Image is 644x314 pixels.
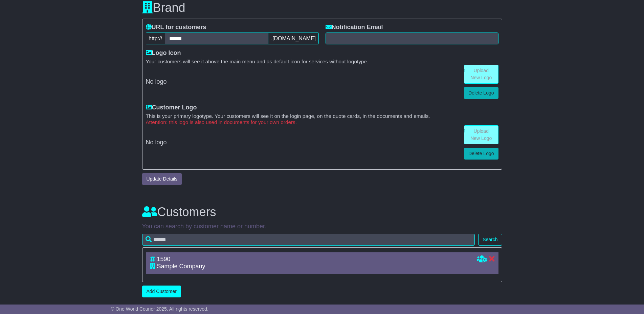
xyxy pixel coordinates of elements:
[146,33,165,44] span: http://
[146,78,167,85] span: No logo
[142,286,181,297] a: Add Customer
[464,125,498,144] a: Upload New Logo
[142,1,502,15] h3: Brand
[146,24,206,31] label: URL for customers
[146,104,197,111] label: Customer Logo
[146,139,167,146] span: No logo
[146,119,498,125] small: Attention: this logo is also used in documents for your own orders.
[478,234,502,246] button: Search
[146,59,498,65] small: Your customers will see it above the main menu and as default icon for services without logotype.
[146,49,181,57] label: Logo Icon
[142,173,182,185] button: Update Details
[142,223,502,230] p: You can search by customer name or number.
[326,24,383,31] label: Notification Email
[157,256,171,263] span: 1590
[146,113,498,119] small: This is your primary logotype. Your customers will see it on the login page, on the quote cards, ...
[268,33,318,44] span: .[DOMAIN_NAME]
[142,205,502,219] h3: Customers
[111,306,208,312] span: © One World Courier 2025. All rights reserved.
[464,65,498,84] a: Upload New Logo
[157,263,205,270] span: Sample Company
